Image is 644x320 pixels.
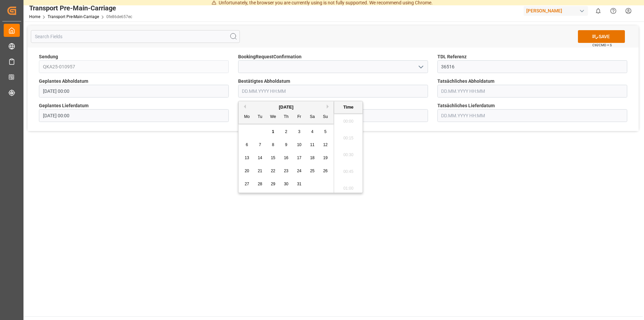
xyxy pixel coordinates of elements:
[243,141,251,149] div: Choose Monday, October 6th, 2025
[245,169,249,173] span: 20
[29,3,132,13] div: Transport Pre-Main-Carriage
[324,129,327,134] span: 5
[336,104,361,111] div: Time
[246,142,248,147] span: 6
[29,14,40,19] a: Home
[606,3,621,18] button: Help Center
[271,182,275,186] span: 29
[39,102,89,109] span: Geplantes Lieferdatum
[311,129,314,134] span: 4
[258,155,262,160] span: 14
[592,43,612,48] span: Ctrl/CMD + S
[437,53,467,60] span: TDL Referenz
[308,128,317,136] div: Choose Saturday, October 4th, 2025
[297,155,301,160] span: 17
[39,109,229,122] input: DD.MM.YYYY HH:MM
[39,78,88,85] span: Geplantes Abholdatum
[271,169,275,173] span: 22
[256,167,264,175] div: Choose Tuesday, October 21st, 2025
[284,169,288,173] span: 23
[269,141,277,149] div: Choose Wednesday, October 8th, 2025
[256,141,264,149] div: Choose Tuesday, October 7th, 2025
[284,155,288,160] span: 16
[271,155,275,160] span: 15
[282,113,290,121] div: Th
[282,141,290,149] div: Choose Thursday, October 9th, 2025
[259,142,261,147] span: 7
[415,62,425,72] button: open menu
[297,182,301,186] span: 31
[437,102,495,109] span: Tatsächliches Lieferdatum
[269,128,277,136] div: Choose Wednesday, October 1st, 2025
[437,85,627,98] input: DD.MM.YYYY HH:MM
[243,154,251,162] div: Choose Monday, October 13th, 2025
[295,154,304,162] div: Choose Friday, October 17th, 2025
[321,167,330,175] div: Choose Sunday, October 26th, 2025
[238,104,334,111] div: [DATE]
[243,167,251,175] div: Choose Monday, October 20th, 2025
[272,142,274,147] span: 8
[284,182,288,186] span: 30
[310,142,314,147] span: 11
[282,180,290,188] div: Choose Thursday, October 30th, 2025
[591,3,606,18] button: show 0 new notifications
[269,154,277,162] div: Choose Wednesday, October 15th, 2025
[524,4,591,17] button: [PERSON_NAME]
[524,6,588,16] div: [PERSON_NAME]
[256,180,264,188] div: Choose Tuesday, October 28th, 2025
[321,141,330,149] div: Choose Sunday, October 12th, 2025
[238,85,428,98] input: DD.MM.YYYY HH:MM
[39,85,229,98] input: DD.MM.YYYY HH:MM
[295,141,304,149] div: Choose Friday, October 10th, 2025
[48,14,99,19] a: Transport Pre-Main-Carriage
[31,30,240,43] input: Search Fields
[256,113,264,121] div: Tu
[285,142,287,147] span: 9
[282,128,290,136] div: Choose Thursday, October 2nd, 2025
[282,154,290,162] div: Choose Thursday, October 16th, 2025
[308,113,317,121] div: Sa
[295,180,304,188] div: Choose Friday, October 31st, 2025
[327,105,331,109] button: Next Month
[310,155,314,160] span: 18
[323,142,327,147] span: 12
[310,169,314,173] span: 25
[285,129,287,134] span: 2
[240,125,332,191] div: month 2025-10
[323,169,327,173] span: 26
[258,169,262,173] span: 21
[298,129,301,134] span: 3
[295,128,304,136] div: Choose Friday, October 3rd, 2025
[282,167,290,175] div: Choose Thursday, October 23rd, 2025
[243,180,251,188] div: Choose Monday, October 27th, 2025
[258,182,262,186] span: 28
[243,113,251,121] div: Mo
[245,155,249,160] span: 13
[245,182,249,186] span: 27
[256,154,264,162] div: Choose Tuesday, October 14th, 2025
[242,105,246,109] button: Previous Month
[295,167,304,175] div: Choose Friday, October 24th, 2025
[238,53,302,60] span: BookingRequestConfirmation
[308,167,317,175] div: Choose Saturday, October 25th, 2025
[308,154,317,162] div: Choose Saturday, October 18th, 2025
[578,30,625,43] button: SAVE
[269,167,277,175] div: Choose Wednesday, October 22nd, 2025
[323,155,327,160] span: 19
[321,128,330,136] div: Choose Sunday, October 5th, 2025
[269,180,277,188] div: Choose Wednesday, October 29th, 2025
[272,129,274,134] span: 1
[437,109,627,122] input: DD.MM.YYYY HH:MM
[437,78,494,85] span: Tatsächliches Abholdatum
[308,141,317,149] div: Choose Saturday, October 11th, 2025
[321,154,330,162] div: Choose Sunday, October 19th, 2025
[321,113,330,121] div: Su
[238,78,290,85] span: Bestätigtes Abholdatum
[295,113,304,121] div: Fr
[297,169,301,173] span: 24
[39,53,58,60] span: Sendung
[297,142,301,147] span: 10
[269,113,277,121] div: We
